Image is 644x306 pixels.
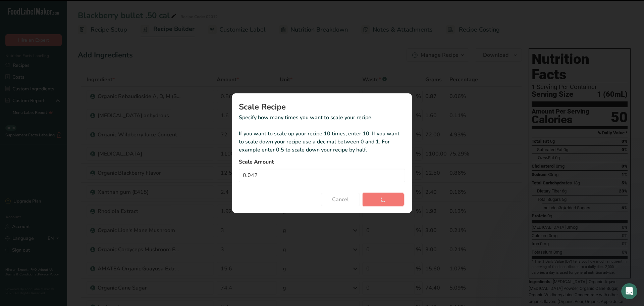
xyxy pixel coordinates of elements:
span: Scale Amount [239,158,274,166]
h1: Scale Recipe [239,103,405,111]
iframe: Intercom live chat [621,283,637,299]
p: Specify how many times you want to scale your recipe. If you want to scale up your recipe 10 time... [239,114,405,154]
button: Cancel [321,193,360,206]
span: Cancel [332,195,349,204]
